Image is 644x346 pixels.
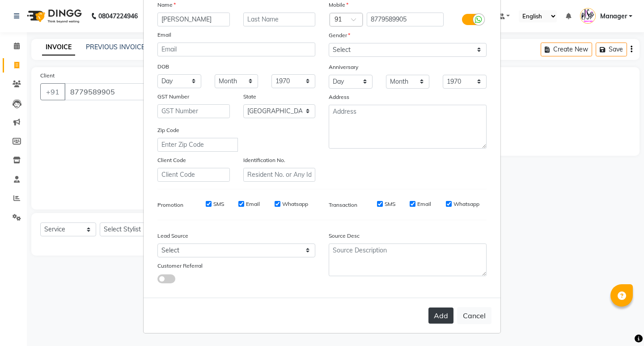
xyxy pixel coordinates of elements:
input: Mobile [367,13,444,26]
label: Lead Source [157,232,188,240]
label: Email [417,200,431,208]
label: Client Code [157,156,186,164]
label: Anniversary [329,63,358,71]
input: Client Code [157,168,230,182]
label: Identification No. [243,156,285,164]
button: Cancel [457,307,491,324]
label: Transaction [329,201,357,209]
label: Email [246,200,260,208]
label: SMS [213,200,224,208]
label: Promotion [157,201,183,209]
input: Enter Zip Code [157,138,238,152]
label: GST Number [157,93,189,101]
label: SMS [385,200,395,208]
input: GST Number [157,104,230,118]
label: Customer Referral [157,262,203,270]
input: Resident No. or Any Id [243,168,316,182]
label: Address [329,93,349,101]
label: State [243,93,256,101]
label: Mobile [329,1,348,9]
input: First Name [157,13,230,26]
button: Add [428,308,453,324]
label: Whatsapp [453,200,479,208]
label: Zip Code [157,126,179,134]
input: Email [157,43,315,56]
label: Whatsapp [282,200,308,208]
input: Last Name [243,13,316,26]
label: Source Desc [329,232,360,240]
label: Name [157,1,176,9]
label: Email [157,31,171,39]
label: DOB [157,63,169,71]
label: Gender [329,31,350,39]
